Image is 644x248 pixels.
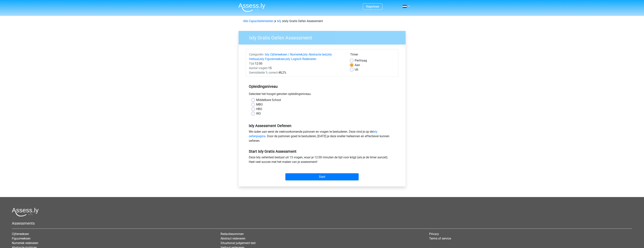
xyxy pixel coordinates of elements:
label: Uit [355,67,358,72]
span: Per [355,59,359,62]
a: Terms of service [429,237,451,240]
img: Assessly logo [12,208,39,216]
div: 48,2% [246,70,347,75]
div: Deze Ixly oefentest bestaat uit 15 vragen, waar je 12:00 minuten de tijd voor krijgt (als je de t... [246,155,398,166]
a: Cijferreeksen [12,232,29,236]
a: Registreer [366,5,379,8]
a: Numeriek redeneren [12,241,38,245]
a: Alle Capaciteitentesten [243,19,273,23]
h3: Ixly Gratis Oefen Assessment [245,33,403,41]
h5: Assessments [12,221,632,226]
a: Ixly Figurenreeksen [260,57,285,61]
h5: Ixly Assessment Oefenen [249,123,395,128]
a: Situational judgement test [221,241,256,245]
h5: Start Ixly Gratis Assessment [249,149,395,154]
label: Middelbare School [256,98,281,102]
div: 15 [246,66,347,70]
input: Start [285,173,359,180]
a: Privacy [429,232,439,236]
div: , , , , [246,52,347,61]
span: Gemiddelde % correct: [249,71,278,74]
span: Categoriën: [249,53,264,56]
a: Figuurreeksen [12,237,31,240]
img: Assessly [238,3,265,12]
div: 12:00 [246,61,347,66]
label: HBO [256,107,262,111]
a: Ixly Cijferreeksen / Numeriek [265,53,303,56]
span: Tijd: [249,62,255,65]
a: Abstract redeneren [221,237,245,240]
div: Ixly Gratis Oefen Assessment [242,19,403,23]
a: Ixly [277,19,281,23]
a: Redactiesommen [221,232,244,236]
div: We raden aan eerst de veelvoorkomende patronen en vragen te bestuderen. Deze vind je op de . Door... [246,129,398,145]
label: MBO [256,102,263,107]
div: Selecteer het hoogst genoten opleidingsniveau. [246,92,398,98]
span: Aantal vragen: [249,66,268,70]
label: Aan [355,63,360,67]
div: Timer [350,52,395,58]
a: Ixly Abstracte test [303,53,327,56]
label: WO [256,111,261,116]
label: Vraag [355,58,367,63]
a: Ixly Logisch Redeneren [286,57,316,61]
h5: Opleidingsniveau [249,83,395,90]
